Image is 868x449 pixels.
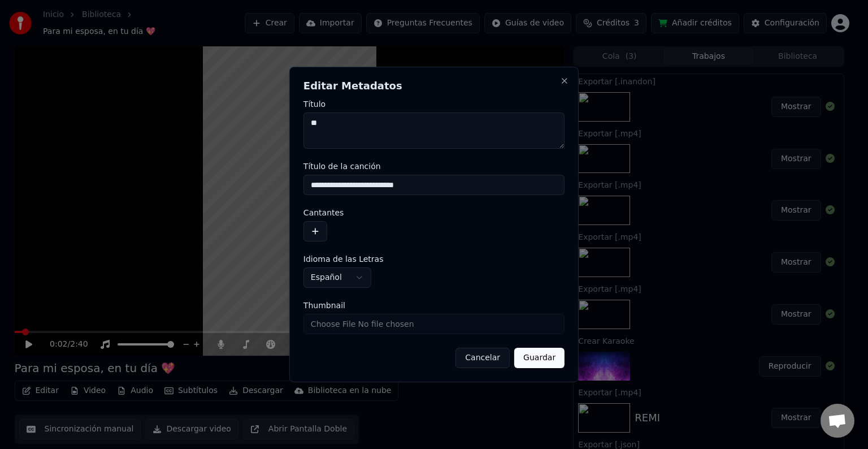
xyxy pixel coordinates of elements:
[303,81,565,91] h2: Editar Metadatos
[303,301,345,309] span: Thumbnail
[455,348,510,368] button: Cancelar
[303,209,565,217] label: Cantantes
[303,100,565,108] label: Título
[514,348,565,368] button: Guardar
[303,255,384,263] span: Idioma de las Letras
[303,162,565,170] label: Título de la canción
